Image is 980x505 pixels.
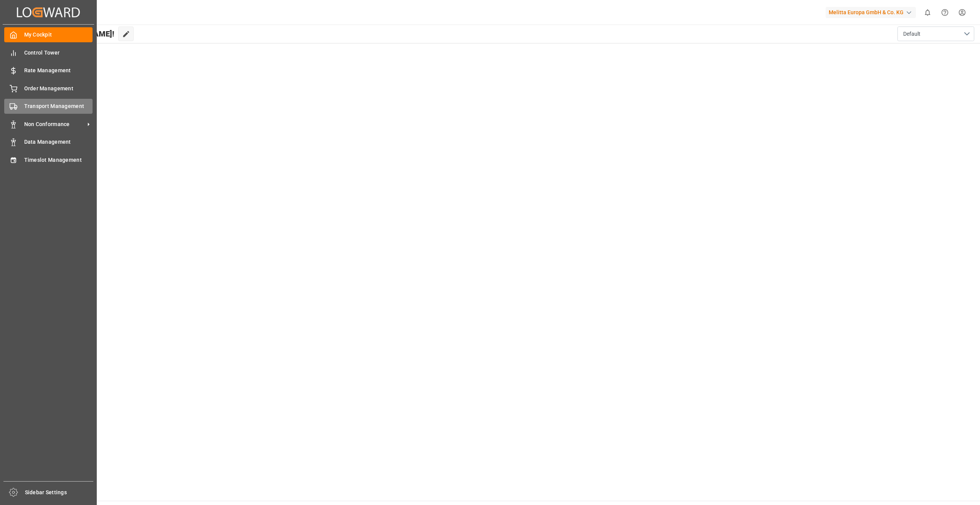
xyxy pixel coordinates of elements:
[24,102,93,110] span: Transport Management
[897,27,974,41] button: open menu
[4,152,93,167] a: Timeslot Management
[24,120,85,128] span: Non Conformance
[24,66,93,75] span: Rate Management
[24,85,93,93] span: Order Management
[24,138,93,146] span: Data Management
[4,135,93,150] a: Data Management
[919,4,936,21] button: show 0 new notifications
[4,99,93,114] a: Transport Management
[25,488,94,497] span: Sidebar Settings
[4,63,93,78] a: Rate Management
[826,5,919,20] button: Melitta Europa GmbH & Co. KG
[903,30,920,38] span: Default
[4,27,93,42] a: My Cockpit
[936,4,954,21] button: Help Center
[4,81,93,96] a: Order Management
[826,7,916,18] div: Melitta Europa GmbH & Co. KG
[24,156,93,164] span: Timeslot Management
[24,49,93,57] span: Control Tower
[24,31,93,39] span: My Cockpit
